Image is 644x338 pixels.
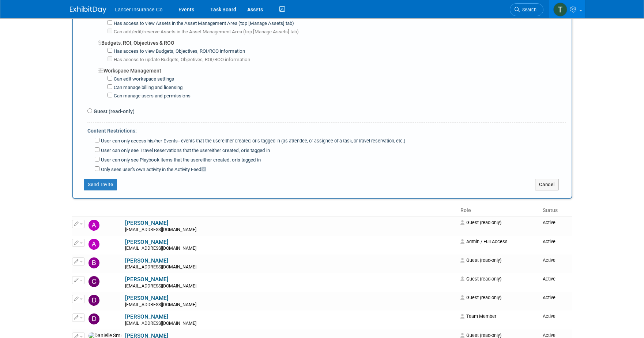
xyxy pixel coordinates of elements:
a: [PERSON_NAME] [125,220,168,226]
a: [PERSON_NAME] [125,276,168,283]
a: Search [510,3,543,16]
span: either created, or [222,138,256,144]
span: Active [543,220,556,225]
span: either created, or [200,157,237,163]
label: Guest (read-only) [92,108,135,115]
span: Active [543,276,556,282]
div: Content Restrictions: [87,123,566,136]
img: Andy Miller [88,220,99,231]
div: Budgets, ROI, Objectives & ROO [98,36,566,47]
a: [PERSON_NAME] [125,313,168,320]
label: Can manage users and permissions [112,93,191,100]
span: Guest (read-only) [460,295,501,300]
span: Active [543,239,556,244]
label: Has access to view Budgets, Objectives, ROI/ROO information [112,48,245,55]
label: Can add/edit/reserve Assets in the Asset Management Area (top [Manage Assets] tab) [112,29,299,36]
span: -- events that the user is tagged in (as attendee, or assignee of a task, or travel reservation, ... [178,138,405,144]
span: either created, or [209,148,246,153]
span: Team Member [460,313,496,319]
label: Can edit workspace settings [112,76,174,83]
img: ExhibitDay [70,6,106,14]
span: Admin / Full Access [460,239,508,244]
div: [EMAIL_ADDRESS][DOMAIN_NAME] [125,283,456,289]
span: Search [520,7,536,12]
div: Workspace Management [98,63,566,74]
span: Guest (read-only) [460,276,501,282]
button: Cancel [535,179,559,190]
img: Daniel Tomlinson [88,313,99,324]
div: [EMAIL_ADDRESS][DOMAIN_NAME] [125,264,456,270]
div: [EMAIL_ADDRESS][DOMAIN_NAME] [125,321,456,327]
th: Status [540,204,572,217]
div: [EMAIL_ADDRESS][DOMAIN_NAME] [125,302,456,308]
span: Guest (read-only) [460,220,501,225]
a: [PERSON_NAME] [125,295,168,301]
a: [PERSON_NAME] [125,257,168,264]
img: Brandon Winter [88,257,99,268]
img: Dana Turilli [88,295,99,306]
img: Ann Barron [88,239,99,250]
a: [PERSON_NAME] [125,239,168,245]
span: Lancer Insurance Co [115,7,163,12]
span: Active [543,333,556,338]
div: [EMAIL_ADDRESS][DOMAIN_NAME] [125,246,456,252]
label: Has access to update Budgets, Objectives, ROI/ROO information [112,56,250,63]
label: Only sees user's own activity in the Activity Feed [99,166,206,173]
span: Active [543,313,556,319]
label: User can only see Travel Reservations that the user is tagged in [99,147,270,154]
th: Role [457,204,540,217]
span: Guest (read-only) [460,333,501,338]
img: Charline Pollard [88,276,99,287]
div: [EMAIL_ADDRESS][DOMAIN_NAME] [125,227,456,233]
span: Active [543,295,556,300]
button: Send Invite [84,179,117,190]
img: Terrence Forrest [553,3,567,16]
label: User can only access his/her Events [99,138,405,145]
label: Has access to view Assets in the Asset Management Area (top [Manage Assets] tab) [112,20,294,27]
label: Can manage billing and licensing [112,84,182,91]
label: User can only see Playbook items that the user is tagged in [99,157,261,164]
span: Active [543,257,556,263]
span: Guest (read-only) [460,257,501,263]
